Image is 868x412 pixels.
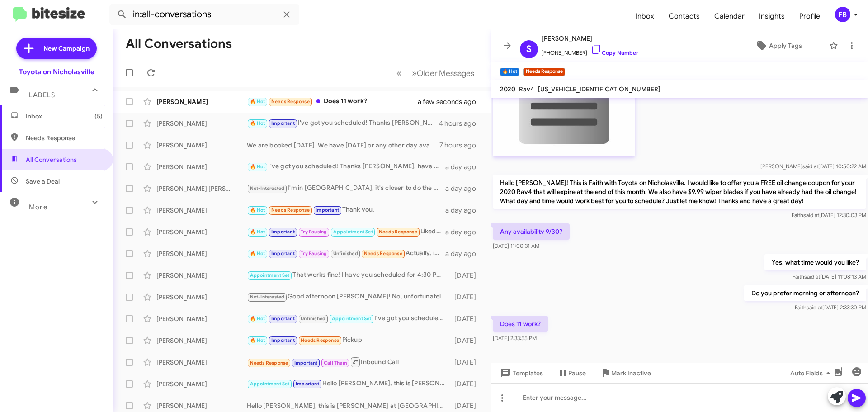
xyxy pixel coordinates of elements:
[247,335,450,346] div: Pickup
[445,206,483,215] div: a day ago
[803,212,819,218] span: said at
[406,64,480,82] button: Next
[324,360,347,366] span: Call Them
[271,99,310,104] span: Needs Response
[250,207,265,213] span: 🔥 Hot
[247,248,445,259] div: Actually, it needs both oil change *and* tire, so can i do both deals? And i could bring it [DATE...
[43,44,90,53] span: New Campaign
[450,314,483,323] div: [DATE]
[526,42,532,57] span: S
[445,162,483,171] div: a day ago
[744,285,866,301] p: Do you prefer morning or afternoon?
[396,67,401,79] span: «
[271,337,295,343] span: Important
[493,242,539,249] span: [DATE] 11:00:31 AM
[250,360,288,366] span: Needs Response
[26,155,77,164] span: All Conversations
[493,335,537,341] span: [DATE] 2:33:55 PM
[445,227,483,237] div: a day ago
[764,254,866,270] p: Yes, what time would you like?
[493,175,866,209] p: Hello [PERSON_NAME]! This is Faith with Toyota on Nicholasville. I would like to offer you a FREE...
[250,381,290,387] span: Appointment Set
[835,7,850,22] div: FB
[250,272,290,278] span: Appointment Set
[333,251,358,256] span: Unfinished
[29,91,55,99] span: Labels
[538,85,660,93] span: [US_VEHICLE_IDENTIFICATION_NUMBER]
[593,365,658,381] button: Mark Inactive
[792,3,827,29] a: Profile
[795,304,866,311] span: Faith [DATE] 2:33:30 PM
[500,68,519,76] small: 🔥 Hot
[333,229,373,235] span: Appointment Set
[19,67,94,76] div: Toyota on Nicholasville
[247,183,445,194] div: I'm in [GEOGRAPHIC_DATA], it's closer to do the maintenance here. Thank you though!
[450,336,483,345] div: [DATE]
[542,44,638,57] span: [PHONE_NUMBER]
[250,164,265,170] span: 🔥 Hot
[271,251,295,256] span: Important
[439,141,483,150] div: 7 hours ago
[247,118,439,128] div: I've got you scheduled! Thanks [PERSON_NAME], have a great day!
[250,337,265,343] span: 🔥 Hot
[156,379,247,388] div: [PERSON_NAME]
[250,99,265,104] span: 🔥 Hot
[804,273,820,280] span: said at
[519,85,534,93] span: Rav4
[391,64,407,82] button: Previous
[247,356,450,368] div: Inbound Call
[807,304,822,311] span: said at
[827,7,858,22] button: FB
[628,3,661,29] span: Inbox
[450,401,483,410] div: [DATE]
[156,358,247,367] div: [PERSON_NAME]
[247,205,445,215] div: Thank you.
[500,85,515,93] span: 2020
[332,316,372,322] span: Appointment Set
[156,184,247,193] div: [PERSON_NAME] [PERSON_NAME]
[247,379,450,389] div: Hello [PERSON_NAME], this is [PERSON_NAME] at Toyota on [GEOGRAPHIC_DATA]. It's been a while sinc...
[783,365,841,381] button: Auto Fields
[126,37,232,51] h1: All Conversations
[26,133,103,142] span: Needs Response
[247,227,445,237] div: Liked “I've got you scheduled! Thanks [PERSON_NAME], have a great day!”
[301,251,327,256] span: Try Pausing
[450,293,483,302] div: [DATE]
[247,141,439,150] div: We are booked [DATE]. We have [DATE] or any other day available.
[661,3,707,29] a: Contacts
[450,379,483,388] div: [DATE]
[793,273,866,280] span: Faith [DATE] 11:08:13 AM
[294,360,318,366] span: Important
[450,271,483,280] div: [DATE]
[379,229,417,235] span: Needs Response
[250,185,285,191] span: Not-Interested
[250,229,265,235] span: 🔥 Hot
[392,64,480,82] nav: Page navigation example
[523,68,565,76] small: Needs Response
[301,229,327,235] span: Try Pausing
[611,365,651,381] span: Mark Inactive
[156,97,247,106] div: [PERSON_NAME]
[109,4,299,25] input: Search
[156,119,247,128] div: [PERSON_NAME]
[550,365,593,381] button: Pause
[429,97,483,106] div: a few seconds ago
[760,163,866,170] span: [PERSON_NAME] [DATE] 10:50:22 AM
[247,96,429,107] div: Does 11 work?
[247,270,450,280] div: That works fine! I have you scheduled for 4:30 PM - [DATE]. Let me know if you need anything else...
[707,3,752,29] a: Calendar
[94,112,103,121] span: (5)
[29,203,47,211] span: More
[732,38,825,54] button: Apply Tags
[792,212,866,218] span: Faith [DATE] 12:30:03 PM
[247,161,445,172] div: I've got you scheduled! Thanks [PERSON_NAME], have a great day!
[296,381,319,387] span: Important
[491,365,550,381] button: Templates
[271,316,295,322] span: Important
[271,229,295,235] span: Important
[250,316,265,322] span: 🔥 Hot
[250,251,265,256] span: 🔥 Hot
[316,207,339,213] span: Important
[591,49,638,56] a: Copy Number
